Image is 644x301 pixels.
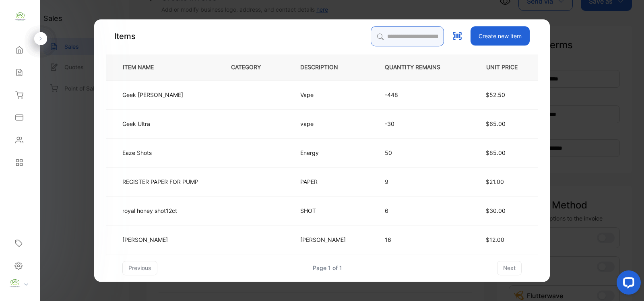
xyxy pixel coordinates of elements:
[9,277,21,289] img: profile
[486,91,505,98] span: $52.50
[14,10,26,23] img: logo
[120,63,167,72] p: ITEM NAME
[313,264,342,272] div: Page 1 of 1
[486,236,504,243] span: $12.00
[300,177,324,186] p: PAPER
[497,261,522,275] button: next
[385,206,453,215] p: 6
[486,120,506,127] span: $65.00
[300,63,351,72] p: DESCRIPTION
[385,177,453,186] p: 9
[385,63,453,72] p: QUANTITY REMAINS
[231,63,274,72] p: CATEGORY
[385,148,453,157] p: 50
[122,235,168,244] p: [PERSON_NAME]
[300,206,324,215] p: SHOT
[122,177,198,186] p: REGISTER PAPER FOR PUMP
[486,207,506,214] span: $30.00
[486,178,504,185] span: $21.00
[385,120,453,128] p: -30
[122,261,157,275] button: previous
[385,91,453,99] p: -448
[610,267,644,301] iframe: LiveChat chat widget
[300,91,324,99] p: Vape
[300,120,324,128] p: vape
[486,149,506,156] span: $85.00
[480,63,524,72] p: UNIT PRICE
[122,206,177,215] p: royal honey shot12ct
[385,235,453,244] p: 16
[471,26,530,45] button: Create new item
[300,235,346,244] p: [PERSON_NAME]
[300,148,324,157] p: Energy
[122,148,156,157] p: Eaze Shots
[122,120,156,128] p: Geek Ultra
[114,30,136,42] p: Items
[122,91,183,99] p: Geek [PERSON_NAME]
